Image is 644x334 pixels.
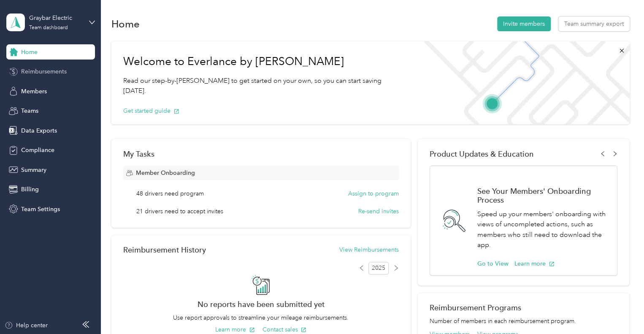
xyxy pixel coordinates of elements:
[430,317,617,326] p: Number of members in each reimbursement program.
[368,262,389,274] span: 2025
[215,325,255,334] button: Learn more
[136,189,204,198] span: 48 drivers need program
[136,168,195,177] span: Member Onboarding
[136,207,223,216] span: 21 drivers need to accept invites
[497,16,551,31] button: Invite members
[123,76,403,96] p: Read our step-by-[PERSON_NAME] to get started on your own, so you can start saving [DATE].
[21,48,38,57] span: Home
[21,67,67,76] span: Reimbursements
[415,41,629,124] img: Welcome to everlance
[123,55,403,68] h1: Welcome to Everlance by [PERSON_NAME]
[5,321,48,330] button: Help center
[21,185,39,194] span: Billing
[21,106,38,115] span: Teams
[21,126,57,135] span: Data Exports
[477,187,608,204] h1: See Your Members' Onboarding Process
[29,25,68,30] div: Team dashboard
[21,166,46,174] span: Summary
[558,16,630,31] button: Team summary export
[123,245,206,254] h2: Reimbursement History
[29,14,82,22] div: Graybar Electric
[21,146,54,155] span: Compliance
[348,189,399,198] button: Assign to program
[430,303,617,312] h2: Reimbursement Programs
[21,205,60,214] span: Team Settings
[123,300,399,309] h2: No reports have been submitted yet
[339,245,399,254] button: View Reimbursements
[477,209,608,250] p: Speed up your members' onboarding with views of uncompleted actions, such as members who still ne...
[262,325,306,334] button: Contact sales
[430,149,534,158] span: Product Updates & Education
[111,19,140,28] h1: Home
[123,313,399,322] p: Use report approvals to streamline your mileage reimbursements.
[21,87,47,96] span: Members
[123,106,179,115] button: Get started guide
[123,149,399,158] div: My Tasks
[358,207,399,216] button: Re-send invites
[514,259,555,268] button: Learn more
[477,259,509,268] button: Go to View
[597,287,644,334] iframe: Everlance-gr Chat Button Frame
